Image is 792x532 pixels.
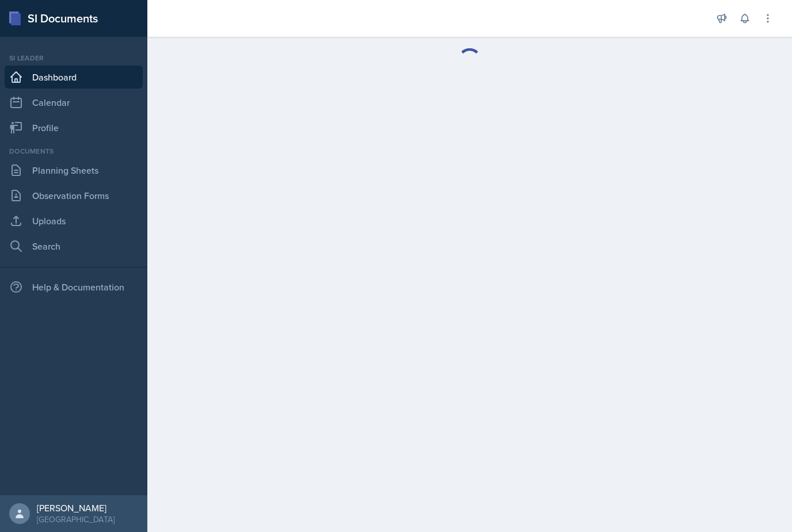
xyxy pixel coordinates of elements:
[5,209,143,232] a: Uploads
[5,159,143,182] a: Planning Sheets
[5,146,143,156] div: Documents
[5,275,143,298] div: Help & Documentation
[5,53,143,63] div: Si leader
[5,66,143,89] a: Dashboard
[37,502,115,514] div: [PERSON_NAME]
[5,116,143,139] a: Profile
[5,91,143,114] a: Calendar
[37,514,115,525] div: [GEOGRAPHIC_DATA]
[5,184,143,207] a: Observation Forms
[5,235,143,258] a: Search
